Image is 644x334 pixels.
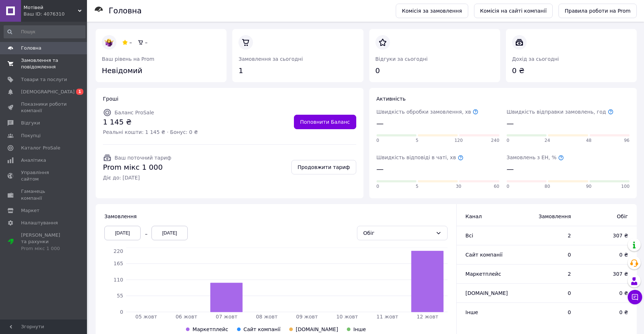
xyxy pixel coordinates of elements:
span: Інше [353,326,366,332]
span: 5 [416,138,419,144]
span: Управління сайтом [21,169,67,182]
span: Товари та послуги [21,76,67,83]
span: 24 [545,138,550,144]
span: Маркетплейс [465,271,501,277]
span: 1 145 ₴ [103,117,198,127]
span: Всi [465,233,473,238]
span: Головна [21,45,41,51]
span: 307 ₴ [585,270,628,278]
span: Сайт компанії [244,326,281,332]
span: 30 [456,183,461,190]
span: Замовлення [525,213,571,220]
tspan: 05 жовт [136,314,157,320]
span: 0 [525,309,571,316]
a: Продовжити тариф [291,160,356,174]
span: 0 [525,289,571,297]
span: 0 ₴ [585,309,628,316]
tspan: 07 жовт [216,314,237,320]
span: Каталог ProSale [21,145,60,151]
tspan: 110 [113,277,123,283]
span: Активність [377,96,406,102]
tspan: 08 жовт [256,314,278,320]
tspan: 09 жовт [296,314,318,320]
span: 100 [621,183,630,190]
span: — [507,118,514,129]
span: Діє до: [DATE] [103,174,171,181]
tspan: 11 жовт [377,314,398,320]
tspan: 06 жовт [175,314,197,320]
tspan: 55 [117,293,123,299]
span: Prom мікс 1 000 [103,162,171,173]
span: 0 [377,138,379,144]
span: — [377,118,384,129]
span: 0 ₴ [585,251,628,258]
span: 1 [76,89,83,95]
a: Поповнити Баланс [294,115,356,129]
tspan: 10 жовт [336,314,358,320]
span: — [377,164,384,174]
div: Обіг [363,229,433,237]
a: Правила роботи на Prom [558,4,637,18]
span: Замовлення та повідомлення [21,57,67,70]
span: 0 [377,183,379,190]
span: Відгуки [21,120,40,126]
span: Маркет [21,207,40,214]
span: Обіг [585,213,628,220]
div: [DATE] [151,226,188,240]
button: Чат з покупцем [628,290,642,304]
span: [DOMAIN_NAME] [296,326,338,332]
tspan: 12 жовт [417,314,439,320]
span: Мотівей [24,4,78,11]
h1: Головна [109,7,142,15]
span: – [129,39,132,45]
span: 60 [494,183,499,190]
a: Комісія на сайті компанії [474,4,553,18]
span: 307 ₴ [585,232,628,239]
span: 0 [507,138,510,144]
span: Аналітика [21,157,46,164]
span: Налаштування [21,220,58,226]
span: 120 [454,138,463,144]
span: Канал [465,213,482,219]
span: [DOMAIN_NAME] [465,290,508,296]
span: [DEMOGRAPHIC_DATA] [21,89,75,95]
span: Баланс ProSale [115,110,154,115]
span: 2 [525,232,571,239]
span: Гаманець компанії [21,188,67,201]
span: Замовлення [104,213,137,219]
span: Реальні кошти: 1 145 ₴ · Бонус: 0 ₴ [103,128,198,136]
span: 2 [525,270,571,278]
span: 96 [624,138,630,144]
div: Prom мікс 1 000 [21,245,67,252]
span: – [145,39,148,45]
span: Швидкість відповіді в чаті, хв [377,155,464,160]
span: 0 [507,183,510,190]
span: 0 ₴ [585,289,628,297]
span: Сайт компанії [465,252,502,258]
span: Швидкість обробки замовлення, хв [377,109,479,115]
input: Пошук [4,25,86,38]
span: 90 [586,183,591,190]
span: Інше [465,309,478,315]
span: [PERSON_NAME] та рахунки [21,232,67,252]
span: Швидкість відправки замовлень, год [507,109,614,115]
span: 5 [416,183,419,190]
tspan: 0 [120,309,123,315]
div: Ваш ID: 4076310 [24,11,87,17]
span: Покупці [21,132,41,139]
div: [DATE] [104,226,141,240]
span: 0 [525,251,571,258]
span: 48 [586,138,591,144]
span: Замовлень з ЕН, % [507,155,564,160]
span: Показники роботи компанії [21,101,67,114]
tspan: 165 [113,261,123,266]
span: 240 [491,138,499,144]
span: Маркетплейс [192,326,228,332]
a: Комісія за замовлення [396,4,468,18]
span: Ваш поточний тариф [115,155,171,161]
tspan: 220 [113,248,123,254]
span: — [507,164,514,174]
span: Гроші [103,96,119,102]
span: 80 [545,183,550,190]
